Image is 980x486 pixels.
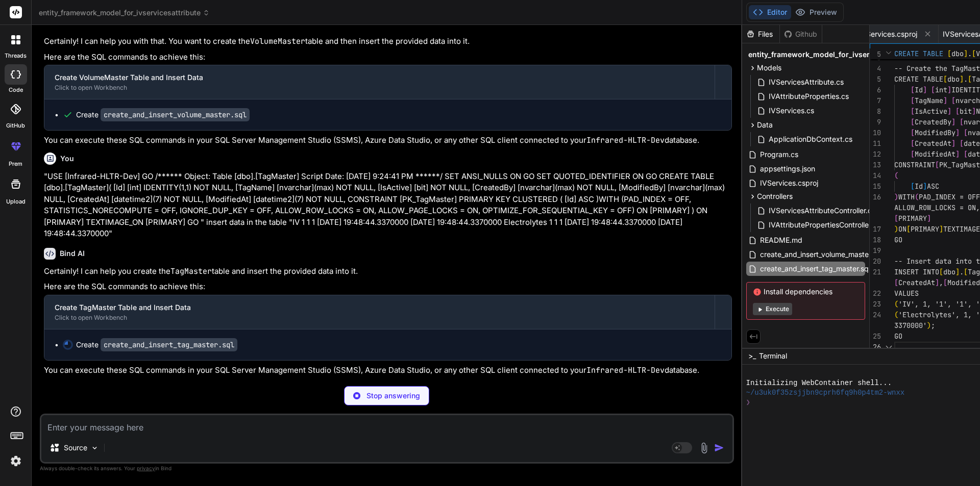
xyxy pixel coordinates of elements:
div: Create [76,110,250,120]
div: 26 [870,342,881,352]
span: Initializing WebContainer shell... [746,378,892,388]
span: IVServicesAttribute.cs [768,76,845,88]
span: ~/u3uk0f35zsjjbn9cprh6fq9h0p4tm2-wnxx [746,388,905,398]
span: Models [757,63,781,73]
span: ON [898,224,906,234]
span: . [964,74,968,84]
span: dbo [943,267,955,276]
span: [ [894,278,898,287]
p: Source [64,443,87,453]
span: bit [960,107,972,116]
div: 10 [870,127,881,138]
label: threads [5,52,27,60]
button: Create TagMaster Table and Insert DataClick to open Workbench [44,295,715,329]
label: prem [9,160,22,168]
p: Certainly! I can help you with that. You want to create the table and then insert the provided da... [44,36,732,47]
span: ModifiedAt [915,149,955,159]
img: attachment [698,442,710,454]
div: 9 [870,117,881,127]
span: ] [927,214,931,223]
code: TagMaster [170,266,212,276]
span: CONSTRAINT [894,160,935,169]
img: icon [714,443,724,453]
span: [ [943,74,947,84]
div: 8 [870,106,881,117]
span: ] [943,96,947,105]
p: You can execute these SQL commands in your SQL Server Management Studio (SSMS), Azure Data Studio... [44,365,732,376]
div: 18 [870,235,881,245]
span: [ [911,149,915,159]
span: [ [931,85,935,94]
span: Program.cs [759,148,799,161]
span: CREATE [894,49,919,58]
span: IVServicesAttributeController.cs [768,204,876,217]
label: GitHub [6,121,25,130]
span: ] [935,278,939,287]
span: ( [915,192,919,201]
span: ] [947,107,951,116]
span: create_and_insert_volume_master.sql [759,248,884,261]
span: . [960,267,964,276]
span: CreatedAt [915,139,951,148]
label: code [9,86,23,94]
span: Terminal [759,351,787,361]
span: ] [939,224,943,234]
span: VALUES [894,289,919,298]
code: Infrared-HLTR-Dev [586,135,665,145]
p: "USE [Infrared-HLTR-Dev] GO /****** Object: Table [dbo].[TagMaster] Script Date: [DATE] 9:24:41 P... [44,171,732,240]
span: ] [923,182,927,191]
span: ] [972,107,976,116]
code: Infrared-HLTR-Dev [586,365,665,375]
div: Click to collapse the range. [882,342,895,352]
div: 11 [870,138,881,149]
span: Id [915,85,923,94]
span: IVServices.csproj [759,177,819,189]
label: Upload [6,197,26,206]
span: Data [757,120,773,130]
span: ) [927,321,931,330]
p: Here are the SQL commands to achieve this: [44,281,732,293]
span: ] [955,267,960,276]
div: Create [76,340,237,350]
span: [ [955,107,960,116]
span: [ [935,160,939,169]
div: 23 [870,299,881,310]
div: Click to open Workbench [55,84,704,92]
span: ] [955,149,960,159]
span: int [935,85,947,94]
h6: Bind AI [60,248,85,259]
div: 5 [870,74,881,85]
span: [ [911,96,915,105]
span: [ [911,182,915,191]
div: Files [742,29,779,39]
span: README.md [759,234,803,246]
div: 22 [870,288,881,299]
span: [ [960,139,964,148]
div: 21 [870,267,881,277]
div: 12 [870,149,881,160]
div: Create VolumeMaster Table and Insert Data [55,72,704,83]
span: IVAttributePropertiesController.cs [768,219,881,231]
span: ( [894,171,898,180]
div: 4 [870,63,881,74]
span: PRIMARY [911,224,939,234]
span: >_ [748,351,756,361]
p: You can execute these SQL commands in your SQL Server Management Studio (SSMS), Azure Data Studio... [44,135,732,146]
span: IVServices.csproj [859,29,917,39]
div: 15 [870,181,881,192]
span: [ [960,117,964,126]
span: ( [894,310,898,319]
span: 3370000' [894,321,927,330]
span: INSERT INTO [894,267,939,276]
span: CreatedAt [898,278,935,287]
div: Github [780,29,822,39]
span: ; [931,321,935,330]
div: 17 [870,224,881,235]
span: ] [923,85,927,94]
span: GO [894,235,902,244]
img: settings [7,452,24,470]
span: [ [911,107,915,116]
div: 16 [870,192,881,202]
button: Execute [753,303,792,315]
code: create_and_insert_tag_master.sql [101,338,237,351]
